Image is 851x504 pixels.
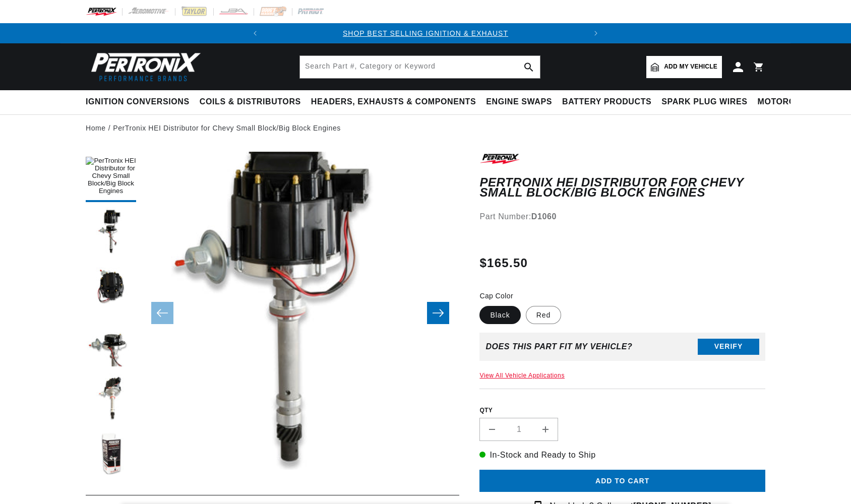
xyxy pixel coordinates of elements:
summary: Coils & Distributors [195,90,306,114]
summary: Engine Swaps [481,90,557,114]
span: Motorcycle [758,97,818,107]
button: search button [518,56,540,78]
span: Battery Products [562,97,651,107]
span: $165.50 [479,254,528,272]
button: Load image 2 in gallery view [86,207,136,258]
button: Translation missing: en.sections.announcements.next_announcement [586,23,606,43]
a: SHOP BEST SELLING IGNITION & EXHAUST [343,29,508,37]
label: QTY [479,406,765,415]
button: Slide left [151,302,173,324]
button: Load image 5 in gallery view [86,373,136,424]
a: Add my vehicle [646,56,722,78]
p: In-Stock and Ready to Ship [479,449,765,462]
summary: Headers, Exhausts & Components [306,90,481,114]
label: Black [479,306,520,324]
button: Load image 3 in gallery view [86,263,136,313]
span: Engine Swaps [486,97,552,107]
a: PerTronix HEI Distributor for Chevy Small Block/Big Block Engines [113,122,341,134]
div: Part Number: [479,210,765,223]
img: Pertronix [86,49,202,84]
button: Slide right [427,302,449,324]
button: Translation missing: en.sections.announcements.previous_announcement [245,23,265,43]
strong: D1060 [531,212,557,221]
summary: Motorcycle [753,90,823,114]
summary: Ignition Conversions [86,90,195,114]
summary: Battery Products [557,90,656,114]
button: Verify [698,339,759,355]
span: Add my vehicle [664,62,717,72]
div: Does This part fit My vehicle? [485,342,632,351]
span: Ignition Conversions [86,97,190,107]
h1: PerTronix HEI Distributor for Chevy Small Block/Big Block Engines [479,177,765,198]
input: Search Part #, Category or Keyword [300,56,540,78]
span: Spark Plug Wires [661,97,747,107]
div: Announcement [265,28,586,39]
a: View All Vehicle Applications [479,372,565,379]
button: Load image 1 in gallery view [86,152,136,202]
div: 1 of 2 [265,28,586,39]
label: Red [526,306,562,324]
a: Home [86,122,106,134]
media-gallery: Gallery Viewer [86,152,459,475]
slideshow-component: Translation missing: en.sections.announcements.announcement_bar [60,23,791,43]
legend: Cap Color [479,291,514,301]
button: Add to cart [479,470,765,492]
button: Load image 6 in gallery view [86,429,136,479]
span: Coils & Distributors [200,97,301,107]
button: Load image 4 in gallery view [86,318,136,368]
summary: Spark Plug Wires [656,90,752,114]
span: Headers, Exhausts & Components [311,97,476,107]
nav: breadcrumbs [86,122,765,134]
